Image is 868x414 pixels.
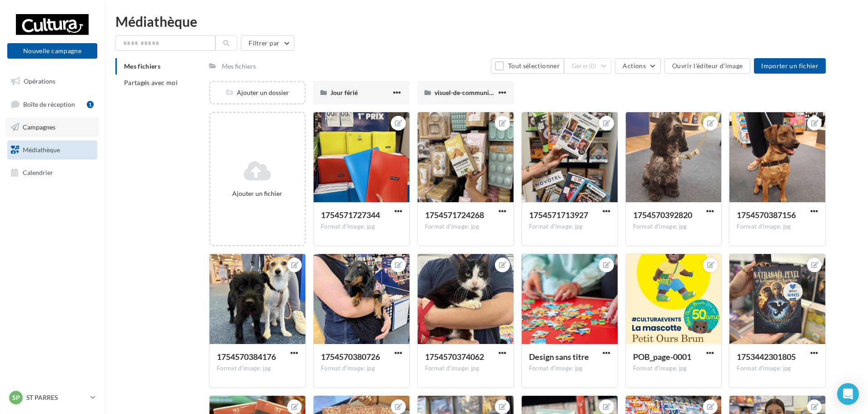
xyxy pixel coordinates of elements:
span: Actions [623,62,645,70]
span: Mes fichiers [124,62,160,70]
span: Campagnes [23,123,55,131]
a: Opérations [5,72,99,91]
span: Calendrier [23,168,53,176]
button: Ouvrir l'éditeur d'image [664,58,750,74]
button: Filtrer par [241,35,294,51]
div: Format d'image: jpg [529,364,610,373]
div: Ajouter un fichier [214,189,301,198]
div: Médiathèque [115,15,857,28]
span: Design sans titre [529,352,589,362]
span: 1754571727344 [321,210,380,220]
div: Format d'image: jpg [321,223,402,231]
span: Partagés avec moi [124,79,178,86]
span: 1754571724268 [425,210,484,220]
a: Calendrier [5,163,99,182]
a: Boîte de réception1 [5,95,99,114]
a: Médiathèque [5,140,99,160]
p: ST PARRES [26,393,87,402]
div: Format d'image: jpg [321,364,402,373]
div: Format d'image: jpg [737,364,818,373]
span: (0) [589,62,597,70]
div: Format d'image: jpg [633,223,714,231]
span: 1754570380726 [321,352,380,362]
span: SP [12,393,20,402]
div: Open Intercom Messenger [837,383,859,405]
span: 1754571713927 [529,210,588,220]
span: 1754570387156 [737,210,796,220]
span: Médiathèque [23,146,60,154]
span: Jour férié [330,89,358,96]
div: Format d'image: jpg [633,364,714,373]
div: Mes fichiers [222,62,256,71]
button: Nouvelle campagne [7,43,97,59]
span: 1754570384176 [217,352,276,362]
span: Importer un fichier [761,62,818,70]
button: Importer un fichier [754,58,826,74]
div: Ajouter un dossier [210,88,304,97]
div: Format d'image: jpg [425,223,506,231]
span: Boîte de réception [23,100,75,108]
span: POB_page-0001 [633,352,691,362]
button: Actions [615,58,660,74]
span: 1754570374062 [425,352,484,362]
span: visuel-de-communication [434,89,507,96]
div: Format d'image: jpg [217,364,298,373]
div: Format d'image: jpg [529,223,610,231]
span: Opérations [24,77,55,85]
div: Format d'image: jpg [737,223,818,231]
a: SP ST PARRES [7,389,97,406]
button: Tout sélectionner [491,58,564,74]
span: 1753442301805 [737,352,796,362]
span: 1754570392820 [633,210,692,220]
a: Campagnes [5,118,99,137]
button: Gérer(0) [564,58,612,74]
div: 1 [87,101,94,108]
div: Format d'image: jpg [425,364,506,373]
